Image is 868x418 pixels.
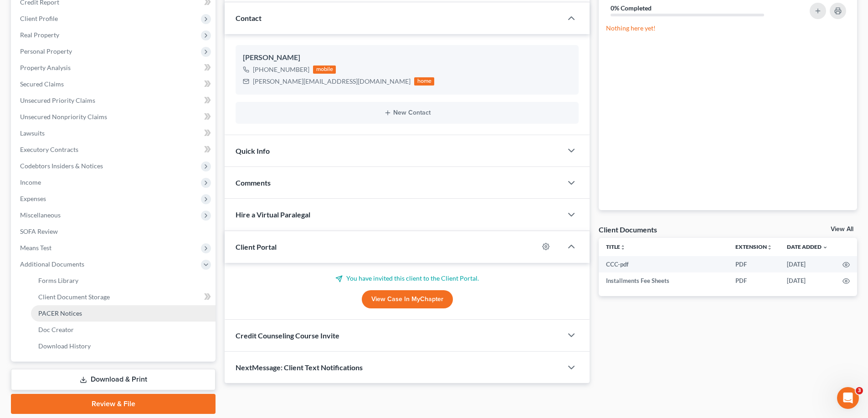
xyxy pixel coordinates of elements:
a: Review & File [11,394,216,414]
div: Client Documents [599,225,657,234]
span: Additional Documents [20,260,84,268]
span: Property Analysis [20,64,71,71]
span: Credit Counseling Course Invite [236,331,339,340]
a: Download & Print [11,369,216,390]
i: unfold_more [767,245,772,250]
span: Secured Claims [20,80,64,88]
a: Date Added expand_more [787,243,828,250]
div: [PERSON_NAME][EMAIL_ADDRESS][DOMAIN_NAME] [253,77,411,86]
i: expand_more [822,245,828,250]
button: New Contact [243,109,571,116]
i: unfold_more [620,245,626,250]
p: You have invited this client to the Client Portal. [236,274,579,283]
td: [DATE] [780,256,835,272]
a: Client Document Storage [31,289,216,305]
span: Comments [236,178,271,187]
a: Property Analysis [13,60,216,76]
span: NextMessage: Client Text Notifications [236,363,363,372]
a: Secured Claims [13,76,216,92]
a: Lawsuits [13,125,216,141]
a: PACER Notices [31,305,216,322]
span: SOFA Review [20,227,58,235]
span: Quick Info [236,146,270,155]
span: Download History [38,342,91,350]
span: Client Portal [236,242,277,251]
span: PACER Notices [38,309,82,317]
a: Unsecured Nonpriority Claims [13,109,216,125]
span: Codebtors Insiders & Notices [20,162,103,170]
span: 3 [856,387,863,394]
a: Doc Creator [31,322,216,338]
span: Unsecured Priority Claims [20,96,95,104]
span: Forms Library [38,277,78,284]
div: [PERSON_NAME] [243,52,571,63]
a: Extensionunfold_more [735,243,772,250]
div: [PHONE_NUMBER] [253,65,309,74]
a: Titleunfold_more [606,243,626,250]
span: Expenses [20,195,46,202]
div: home [414,77,434,86]
a: View All [831,226,853,232]
iframe: Intercom live chat [837,387,859,409]
a: Forms Library [31,272,216,289]
span: Income [20,178,41,186]
span: Hire a Virtual Paralegal [236,210,310,219]
div: mobile [313,65,336,74]
td: [DATE] [780,272,835,289]
a: Unsecured Priority Claims [13,92,216,109]
span: Lawsuits [20,129,45,137]
span: Means Test [20,244,51,252]
a: Download History [31,338,216,354]
p: Nothing here yet! [606,24,850,33]
a: SOFA Review [13,223,216,240]
span: Executory Contracts [20,146,78,153]
span: Unsecured Nonpriority Claims [20,113,107,121]
td: Installments Fee Sheets [599,272,728,289]
td: PDF [728,272,780,289]
span: Doc Creator [38,326,74,333]
span: Client Profile [20,15,58,22]
span: Real Property [20,31,59,39]
span: Personal Property [20,47,72,55]
a: View Case in MyChapter [362,290,453,308]
span: Miscellaneous [20,211,61,219]
span: Contact [236,14,262,22]
a: Executory Contracts [13,141,216,158]
td: PDF [728,256,780,272]
strong: 0% Completed [611,4,652,12]
td: CCC-pdf [599,256,728,272]
span: Client Document Storage [38,293,110,301]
